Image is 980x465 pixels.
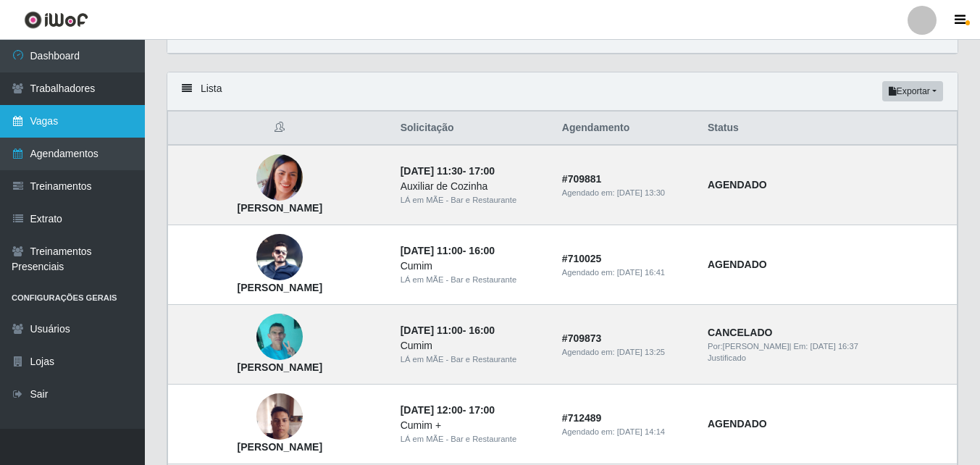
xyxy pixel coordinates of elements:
[617,427,665,436] time: [DATE] 14:14
[708,327,772,338] strong: CANCELADO
[708,340,948,353] div: | Em:
[708,418,767,430] strong: AGENDADO
[562,346,690,359] div: Agendado em:
[617,188,665,197] time: [DATE] 13:30
[401,165,463,177] time: [DATE] 11:30
[401,433,545,445] div: LÁ em MÃE - Bar e Restaurante
[401,259,545,274] div: Cumim
[469,245,495,256] time: 16:00
[562,253,602,264] strong: # 710025
[708,179,767,190] strong: AGENDADO
[708,259,767,270] strong: AGENDADO
[401,338,545,353] div: Cumim
[392,112,553,146] th: Solicitação
[238,441,322,453] strong: [PERSON_NAME]
[256,386,303,448] img: Caio Gabriel Soares Martins
[562,267,690,279] div: Agendado em:
[256,154,303,201] img: Geane Cristina Gomes Silva
[708,352,948,364] div: Justificado
[238,282,322,293] strong: [PERSON_NAME]
[256,234,303,280] img: Ericlaudio Morais Romão
[562,187,690,199] div: Agendado em:
[469,324,495,336] time: 16:00
[401,404,463,416] time: [DATE] 12:00
[882,81,943,101] button: Exportar
[167,72,958,111] div: Lista
[562,173,602,185] strong: # 709881
[562,426,690,438] div: Agendado em:
[469,404,495,416] time: 17:00
[256,306,303,368] img: Naedson da Silva
[238,202,322,214] strong: [PERSON_NAME]
[562,412,602,424] strong: # 712489
[24,11,88,29] img: CoreUI Logo
[811,342,858,351] time: [DATE] 16:37
[617,268,665,277] time: [DATE] 16:41
[401,418,545,433] div: Cumim +
[469,165,495,177] time: 17:00
[238,361,322,373] strong: [PERSON_NAME]
[617,348,665,356] time: [DATE] 13:25
[562,332,602,344] strong: # 709873
[401,245,495,256] strong: -
[401,324,495,336] strong: -
[401,274,545,286] div: LÁ em MÃE - Bar e Restaurante
[401,165,495,177] strong: -
[699,112,958,146] th: Status
[401,179,545,194] div: Auxiliar de Cozinha
[553,112,699,146] th: Agendamento
[401,353,545,366] div: LÁ em MÃE - Bar e Restaurante
[401,245,463,256] time: [DATE] 11:00
[401,324,463,336] time: [DATE] 11:00
[401,404,495,416] strong: -
[708,342,790,351] span: Por: [PERSON_NAME]
[401,194,545,206] div: LÁ em MÃE - Bar e Restaurante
